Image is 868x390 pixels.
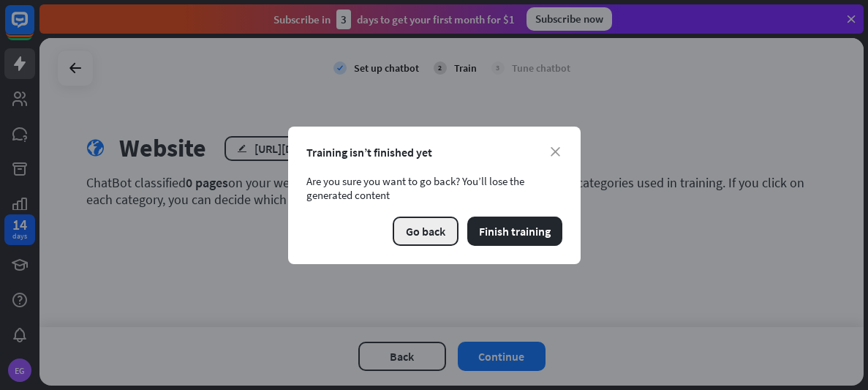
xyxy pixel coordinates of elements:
[393,217,458,246] button: Go back
[306,145,562,160] div: Training isn’t finished yet
[12,6,56,50] button: Open LiveChat chat widget
[306,174,562,202] div: Are you sure you want to go back? You’ll lose the generated content
[467,217,562,246] button: Finish training
[551,147,560,157] i: close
